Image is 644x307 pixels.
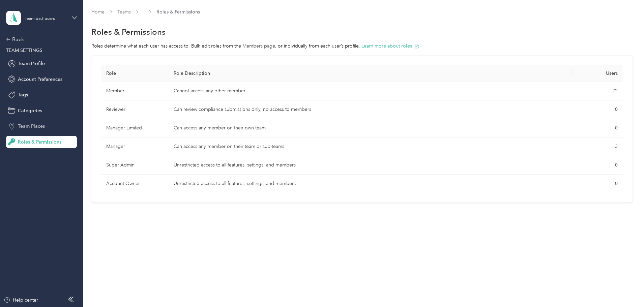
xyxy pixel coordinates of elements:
span: 0 [615,162,618,168]
td: Super Admin [101,156,168,175]
span: TEAM SETTINGS [6,48,42,53]
span: Categories [18,107,42,114]
th: Role [101,65,168,82]
td: Can access any member on their own team [168,119,573,137]
td: Manager [101,137,168,156]
td: Unrestricted access to all features, settings, and members [168,156,573,175]
button: Members page [242,42,275,50]
span: Account Preferences [18,76,62,83]
span: 0 [615,125,618,131]
span: 0 [615,106,618,112]
td: Reviewer [101,100,168,119]
span: 22 [612,88,618,94]
td: Can review compliance submissions only, no access to members [168,100,573,119]
a: Teams [117,9,131,15]
span: 0 [615,181,618,186]
iframe: Everlance-gr Chat Button Frame [606,269,644,307]
div: Back [6,35,74,43]
td: Account Owner [101,175,168,193]
span: 3 [615,144,618,149]
button: Learn more about roles [361,42,419,50]
td: Manager Limited [101,119,168,137]
th: Users [573,65,623,82]
div: Team dashboard [25,17,56,21]
a: Home [91,9,105,15]
td: Cannot access any other member [168,82,573,100]
span: Roles & Permissions [18,139,61,146]
span: Roles & Permissions [156,8,200,16]
th: Role Description [168,65,573,82]
span: Tags [18,91,28,98]
div: Roles determine what each user has access to. Bulk edit roles from the , or individually from eac... [91,42,633,50]
button: Help center [4,297,38,304]
span: Team Places [18,123,45,130]
td: Member [101,82,168,100]
h1: Roles & Permissions [91,28,166,35]
td: Unrestricted access to all features, settings, and members [168,175,573,193]
td: Can access any member on their team or sub-teams [168,137,573,156]
span: Team Profile [18,60,45,67]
